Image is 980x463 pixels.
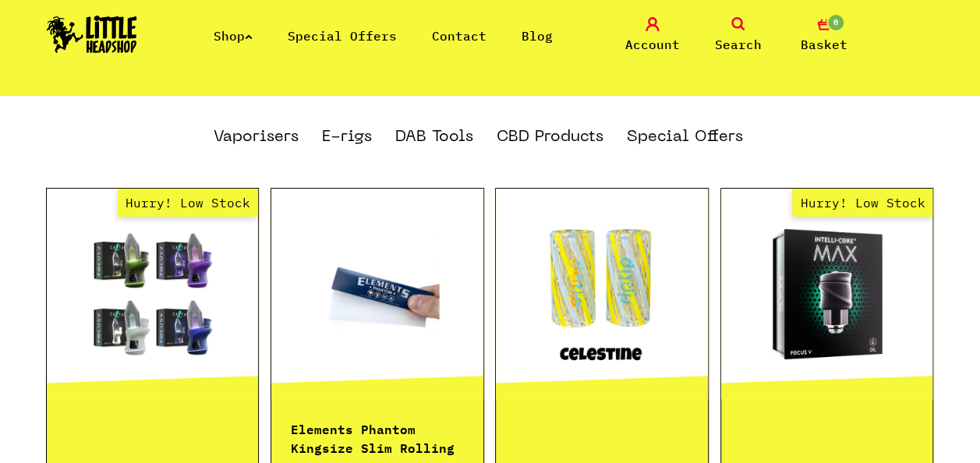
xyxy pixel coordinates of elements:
[47,16,137,53] img: Little Head Shop Logo
[118,189,258,217] span: Hurry! Low Stock
[721,216,933,372] a: Hurry! Low Stock
[47,216,259,372] a: Hurry! Low Stock
[214,28,253,44] a: Shop
[792,189,932,217] span: Hurry! Low Stock
[497,129,603,145] a: CBD Products
[785,17,863,54] a: 0 Basket
[715,35,762,54] span: Search
[288,28,397,44] a: Special Offers
[627,129,743,145] a: Special Offers
[214,129,299,145] a: Vaporisers
[826,13,845,32] span: 0
[625,35,680,54] span: Account
[699,17,777,54] a: Search
[522,28,553,44] a: Blog
[801,35,847,54] span: Basket
[395,129,473,145] a: DAB Tools
[432,28,486,44] a: Contact
[322,129,372,145] a: E-rigs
